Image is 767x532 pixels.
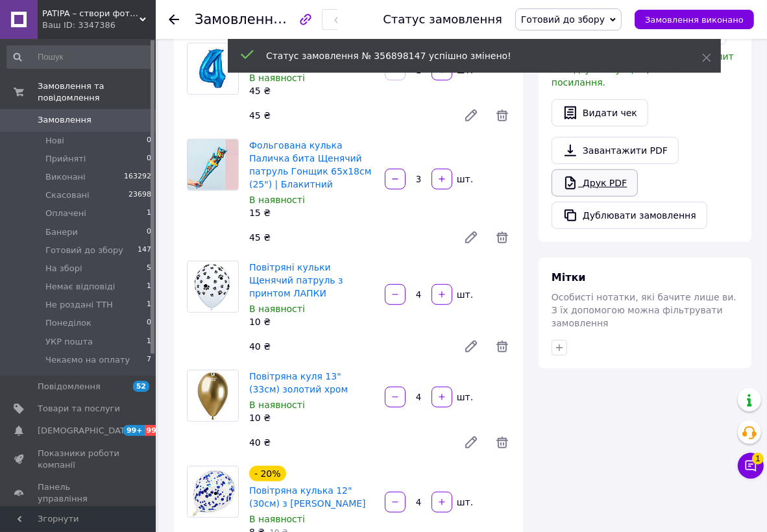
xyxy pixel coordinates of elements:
span: 23698 [128,189,151,201]
span: Банери [45,226,78,238]
span: [DEMOGRAPHIC_DATA] [38,425,134,437]
span: 147 [138,245,151,256]
span: 1 [147,336,151,348]
div: 45 ₴ [249,84,374,97]
span: Видалити [494,230,510,245]
a: Редагувати [458,103,484,128]
a: Повітряні кульки Щенячий патруль з принтом ЛАПКИ [249,262,343,298]
span: 52 [133,381,149,392]
span: Понеділок [45,317,91,329]
button: Дублювати замовлення [552,202,707,229]
span: В наявності [249,400,305,410]
span: Оплачені [45,208,86,219]
a: Редагувати [458,429,484,455]
div: 10 ₴ [249,411,374,424]
span: На зборі [45,263,82,274]
span: Видалити [494,339,510,354]
span: Готовий до збору [45,245,123,256]
span: Особисті нотатки, які бачите лише ви. З їх допомогою можна фільтрувати замовлення [552,292,737,328]
span: 1 [147,281,151,293]
span: 1 [752,453,764,465]
span: 0 [147,153,151,165]
div: шт. [454,496,474,509]
div: 45 ₴ [244,106,453,125]
div: 40 ₴ [244,433,453,452]
span: Нові [45,135,64,147]
span: Видалити [494,108,510,123]
span: Замовлення та повідомлення [38,80,156,104]
button: Видати чек [552,99,648,127]
span: 1 [147,299,151,311]
span: Видалити [494,435,510,450]
div: Ваш ID: 3347386 [42,19,156,31]
a: Редагувати [458,224,484,250]
a: Фольгована кулька Паличка бита Щенячий патруль Гонщик 65х18см (25") | Блакитний [249,140,371,189]
span: Показники роботи компанії [38,448,120,471]
span: 0 [147,226,151,238]
span: Немає відповіді [45,281,115,293]
img: Фольгована кулька Паличка бита Щенячий патруль Гонщик 65х18см (25") | Блакитний [188,139,238,190]
span: Замовлення виконано [645,15,744,25]
span: Мітки [552,271,586,284]
span: 99+ [145,425,166,436]
span: Замовлення [38,114,91,126]
span: 1 [147,208,151,219]
img: Фольгована цифра 4 розмір 75см | Синій [188,43,238,94]
img: Повітряна куля 13" (33см) золотий хром [188,370,238,421]
div: 40 ₴ [244,337,453,356]
div: - 20% [249,466,286,481]
span: 99+ [123,425,145,436]
span: 163292 [124,171,151,183]
a: Повітряна куля 13" (33см) золотий хром [249,371,348,394]
div: Повернутися назад [169,13,179,26]
span: Повідомлення [38,381,101,393]
div: Статус замовлення № 356898147 успішно змінено! [266,49,670,62]
span: Замовлення [195,12,282,27]
span: PATIPA – створи фотозону своїми руками! [42,8,140,19]
a: Друк PDF [552,169,638,197]
div: шт. [454,391,474,404]
a: Редагувати [458,333,484,359]
span: 0 [147,317,151,329]
div: 15 ₴ [249,206,374,219]
span: Готовий до збору [521,14,605,25]
a: Повітряна кулька 12" (30см) з [PERSON_NAME] [249,485,366,509]
span: В наявності [249,195,305,205]
div: 10 ₴ [249,315,374,328]
span: В наявності [249,514,305,524]
div: шт. [454,173,474,186]
span: 5 [147,263,151,274]
span: Не роздані ТТН [45,299,113,311]
input: Пошук [6,45,152,69]
span: Виконані [45,171,86,183]
img: Повітряні кульки Щенячий патруль з принтом ЛАПКИ [188,261,238,312]
span: В наявності [249,73,305,83]
button: Чат з покупцем1 [738,453,764,479]
span: Чекаємо на оплату [45,354,130,366]
span: Товари та послуги [38,403,120,415]
span: 7 [147,354,151,366]
span: У вас є 30 днів, щоб відправити запит на відгук покупцеві, скопіювавши посилання. [552,51,734,88]
span: Скасовані [45,189,90,201]
div: 45 ₴ [244,228,453,247]
div: шт. [454,288,474,301]
a: Завантажити PDF [552,137,679,164]
button: Замовлення виконано [635,10,754,29]
span: В наявності [249,304,305,314]
img: Повітряна кулька 12" (30см) з синім конфеті [188,466,238,517]
span: Прийняті [45,153,86,165]
span: УКР пошта [45,336,93,348]
span: Панель управління [38,481,120,505]
span: 0 [147,135,151,147]
div: Статус замовлення [383,13,502,26]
